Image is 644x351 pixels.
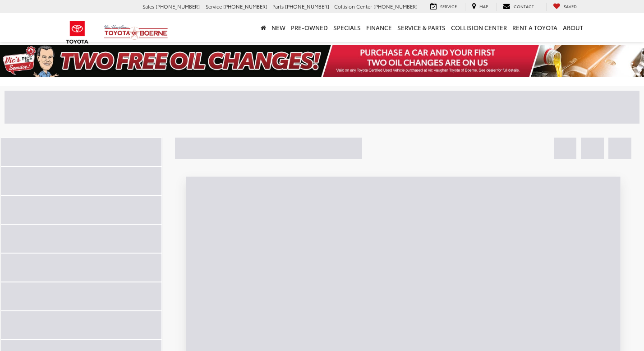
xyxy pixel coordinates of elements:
img: Vic Vaughan Toyota of Boerne [104,24,168,40]
a: Service & Parts: Opens in a new tab [395,13,448,42]
span: Saved [564,3,577,9]
a: Collision Center [448,13,510,42]
a: Pre-Owned [288,13,331,42]
a: About [560,13,586,42]
span: [PHONE_NUMBER] [373,3,418,10]
a: My Saved Vehicles [546,3,584,11]
a: Contact [496,3,541,11]
span: Sales [143,3,154,10]
a: Specials [331,13,363,42]
span: Contact [514,3,534,9]
a: Map [465,3,495,11]
span: [PHONE_NUMBER] [285,3,329,10]
span: [PHONE_NUMBER] [156,3,200,10]
span: Parts [272,3,284,10]
a: Rent a Toyota [510,13,560,42]
img: Toyota [60,18,94,47]
a: Service [423,3,464,11]
span: Service [206,3,222,10]
a: Finance [363,13,395,42]
span: [PHONE_NUMBER] [223,3,267,10]
span: Collision Center [334,3,372,10]
a: New [269,13,288,42]
a: Home [258,13,269,42]
span: Map [479,3,488,9]
span: Service [440,3,457,9]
